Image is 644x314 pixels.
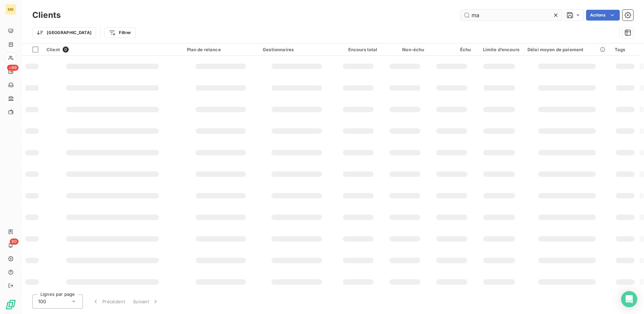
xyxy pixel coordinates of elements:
div: Open Intercom Messenger [621,291,637,307]
a: +99 [5,66,16,77]
div: Délai moyen de paiement [527,47,607,52]
button: Filtrer [104,27,135,38]
div: Non-échu [386,47,424,52]
button: Actions [586,10,620,21]
span: +99 [7,65,19,71]
span: Client [46,47,60,52]
span: 100 [38,298,46,305]
input: Rechercher [461,10,562,21]
div: Gestionnaires [263,47,331,52]
div: Limite d’encours [479,47,519,52]
h3: Clients [32,9,61,21]
div: Plan de relance [187,47,255,52]
div: Encours total [339,47,378,52]
img: Logo LeanPay [5,299,16,310]
div: Tags [615,47,636,52]
span: 0 [63,46,69,53]
div: MB [5,4,16,15]
div: Échu [432,47,471,52]
span: 90 [10,239,19,245]
button: Suivant [129,294,163,309]
button: [GEOGRAPHIC_DATA] [32,27,96,38]
button: Précédent [88,294,129,309]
